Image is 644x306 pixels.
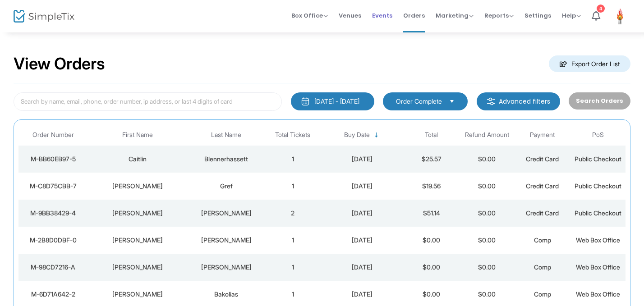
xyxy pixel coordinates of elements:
[592,131,604,139] span: PoS
[14,92,282,111] input: Search by name, email, phone, order number, ip address, or last 4 digits of card
[526,182,559,190] span: Credit Card
[404,124,459,146] th: Total
[534,236,551,244] span: Comp
[90,263,185,272] div: Natasha
[524,4,551,27] span: Settings
[32,131,74,139] span: Order Number
[436,11,474,20] span: Marketing
[404,227,459,254] td: $0.00
[291,11,328,20] span: Box Office
[459,146,515,173] td: $0.00
[21,236,86,245] div: M-2B8D0DBF-0
[211,131,241,139] span: Last Name
[190,290,263,299] div: Bakolias
[90,155,185,164] div: Caitlin
[301,97,310,106] img: monthly
[575,209,621,217] span: Public Checkout
[21,290,86,299] div: M-6D71A642-2
[90,209,185,218] div: Ali Joy
[372,4,392,27] span: Events
[265,173,321,200] td: 1
[459,173,515,200] td: $0.00
[190,236,263,245] div: Barnard
[323,155,401,164] div: 2025-08-24
[373,132,380,139] span: Sortable
[597,5,605,13] div: 4
[534,290,551,298] span: Comp
[526,155,559,163] span: Credit Card
[530,131,555,139] span: Payment
[549,55,630,72] m-button: Export Order List
[459,200,515,227] td: $0.00
[534,263,551,271] span: Comp
[190,155,263,164] div: Blennerhassett
[344,131,370,139] span: Buy Date
[404,146,459,173] td: $25.57
[323,182,401,191] div: 2025-08-24
[576,290,620,298] span: Web Box Office
[265,227,321,254] td: 1
[265,200,321,227] td: 2
[477,92,560,110] m-button: Advanced filters
[487,97,496,106] img: filter
[459,254,515,281] td: $0.00
[459,124,515,146] th: Refund Amount
[190,263,263,272] div: Thomas
[575,155,621,163] span: Public Checkout
[265,124,321,146] th: Total Tickets
[526,209,559,217] span: Credit Card
[21,263,86,272] div: M-98CD7216-A
[90,236,185,245] div: Elissa
[190,209,263,218] div: Richardson
[90,182,185,191] div: Katharina
[190,182,263,191] div: Gref
[396,97,442,106] span: Order Complete
[576,263,620,271] span: Web Box Office
[404,200,459,227] td: $51.14
[459,227,515,254] td: $0.00
[21,155,86,164] div: M-BB60EB97-5
[21,182,86,191] div: M-C8D75CBB-7
[484,11,514,20] span: Reports
[122,131,153,139] span: First Name
[21,209,86,218] div: M-9BB38429-4
[404,173,459,200] td: $19.56
[291,92,374,110] button: [DATE] - [DATE]
[323,209,401,218] div: 2025-08-24
[404,254,459,281] td: $0.00
[562,11,581,20] span: Help
[14,54,105,74] h2: View Orders
[576,236,620,244] span: Web Box Office
[314,97,359,106] div: [DATE] - [DATE]
[323,236,401,245] div: 2025-08-24
[265,146,321,173] td: 1
[446,96,458,106] button: Select
[339,4,361,27] span: Venues
[575,182,621,190] span: Public Checkout
[90,290,185,299] div: John
[403,4,425,27] span: Orders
